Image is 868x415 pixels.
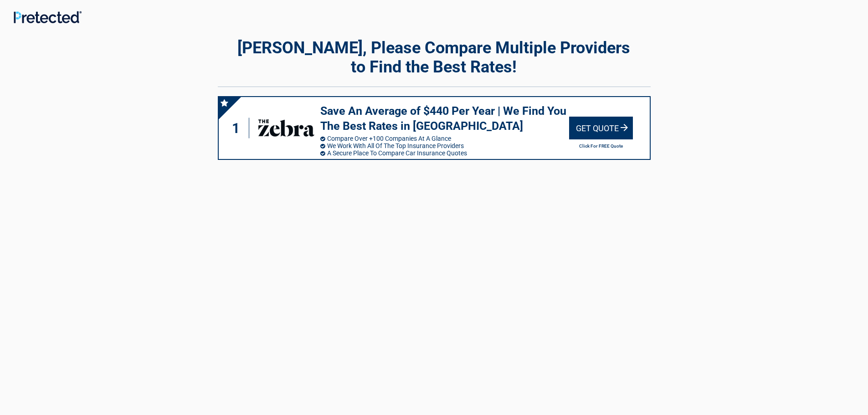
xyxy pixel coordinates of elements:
[569,117,633,139] div: Get Quote
[320,135,569,142] li: Compare Over +100 Companies At A Glance
[320,104,569,133] h3: Save An Average of $440 Per Year | We Find You The Best Rates in [GEOGRAPHIC_DATA]
[569,143,633,149] h2: Click For FREE Quote
[14,11,82,23] img: Main Logo
[257,114,315,142] img: thezebra's logo
[218,38,651,77] h2: [PERSON_NAME], Please Compare Multiple Providers to Find the Best Rates!
[320,142,569,149] li: We Work With All Of The Top Insurance Providers
[228,118,250,138] div: 1
[320,149,569,157] li: A Secure Place To Compare Car Insurance Quotes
